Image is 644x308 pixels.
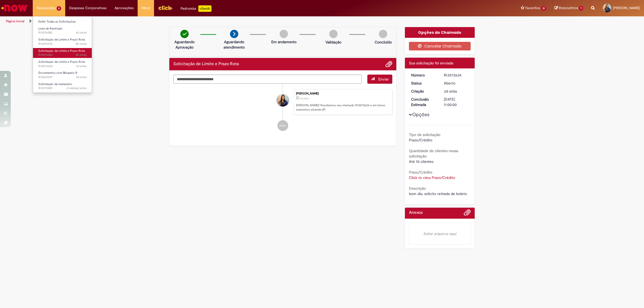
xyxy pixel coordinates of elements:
[407,72,440,78] dt: Número
[173,62,239,67] h2: Solicitação de Limite e Prazo Rota Histórico de tíquete
[4,16,425,26] ul: Trilhas de página
[76,42,87,46] span: 8h atrás
[378,77,389,82] span: Enviar
[221,39,247,50] p: Aguardando atendimento
[173,75,362,84] textarea: Digite sua mensagem aqui...
[464,209,471,219] button: Adicionar anexos
[6,19,24,23] a: Página inicial
[158,4,173,12] img: click_logo_yellow_360x200.png
[76,53,87,57] time: 29/09/2025 09:29:27
[33,70,92,80] a: Aberto R13569397 : Documentos com Bloqueio R
[115,5,134,11] span: Aprovações
[1,3,28,13] img: ServiceNow
[76,31,87,35] span: 6h atrás
[409,186,426,191] b: Descrição
[76,75,87,79] span: 4d atrás
[409,191,467,196] span: bom dia. solicito retirada de boleto
[173,89,392,115] li: Jamille Teixeira Rocha
[33,26,92,36] a: Aberto R13576085 : Lista de Restrição
[76,31,87,35] time: 29/09/2025 11:17:00
[613,6,640,10] span: [PERSON_NAME]
[409,223,471,245] em: Soltar arquivos aqui
[271,39,297,45] p: Em andamento
[198,5,211,12] p: +GenAi
[38,71,77,75] span: Documentos com Bloqueio R
[329,30,338,38] img: img-circle-grey.png
[38,53,87,57] span: R13575323
[33,19,92,25] a: Exibir Todas as Solicitações
[409,148,458,159] b: Quantidade de clientes nessa solicitação
[38,38,85,42] span: Solicitação de Limite e Prazo Rota
[38,42,87,46] span: R13575372
[444,97,469,107] div: [DATE] 11:00:00
[444,89,457,94] span: 3d atrás
[300,97,309,100] time: 27/09/2025 08:03:55
[33,48,92,58] a: Aberto R13575323 : Solicitação de Limite e Prazo Rota
[33,16,92,93] ul: Requisições
[554,6,583,11] a: Rascunhos
[409,138,432,142] span: Prazo/Crédito
[300,97,309,100] span: 3d atrás
[38,86,87,90] span: R13372589
[444,89,469,94] div: 27/09/2025 08:03:55
[405,27,475,38] div: Opções do Chamado
[579,6,583,11] span: 1
[171,39,197,50] p: Aguardando Aprovação
[76,75,87,79] time: 26/09/2025 09:36:52
[38,27,63,31] span: Lista de Restrição
[33,37,92,47] a: Aberto R13575372 : Solicitação de Limite e Prazo Rota
[375,39,392,45] p: Concluído
[379,30,387,38] img: img-circle-grey.png
[409,210,423,215] h2: Anexos
[409,170,432,175] b: Prazo/Crédito
[142,5,150,11] span: More
[407,97,440,107] dt: Conclusão Estimada
[525,5,540,11] span: Favoritos
[296,103,389,112] p: [PERSON_NAME]! Recebemos seu chamado R13572624 e em breve estaremos atuando.
[76,42,87,46] time: 29/09/2025 09:35:38
[407,80,440,86] dt: Status
[67,86,87,90] span: 2 mês(es) atrás
[38,64,87,68] span: R13572624
[38,75,87,79] span: R13569397
[407,89,440,94] dt: Criação
[444,72,469,78] div: R13572624
[37,5,56,11] span: Requisições
[385,61,392,68] button: Adicionar anexos
[559,5,578,10] span: Rascunhos
[76,64,87,68] span: 3d atrás
[541,6,547,11] span: 31
[409,132,440,137] b: Tipo de solicitação
[173,84,392,136] ul: Histórico de tíquete
[444,80,469,86] div: Aberto
[76,64,87,68] time: 27/09/2025 08:03:59
[409,42,471,50] button: Cancelar Chamado
[444,89,457,94] time: 27/09/2025 08:03:55
[409,175,455,180] a: Click to view Prazo/Crédito
[409,159,433,164] span: Até 10 clientes
[33,59,92,69] a: Aberto R13572624 : Solicitação de Limite e Prazo Rota
[69,5,107,11] span: Despesas Corporativas
[57,6,61,11] span: 6
[76,53,87,57] span: 8h atrás
[325,39,341,45] p: Validação
[38,60,85,64] span: Solicitação de Limite e Prazo Rota
[230,30,238,38] img: arrow-next.png
[38,82,72,86] span: Solicitação de numerário
[367,75,392,84] button: Enviar
[38,31,87,35] span: R13576085
[38,49,85,53] span: Solicitação de Limite e Prazo Rota
[280,30,288,38] img: img-circle-grey.png
[296,92,389,95] div: [PERSON_NAME]
[409,61,453,65] span: Sua solicitação foi enviada
[180,30,189,38] img: check-circle-green.png
[181,5,211,12] div: Padroniza
[277,94,289,107] div: Jamille Teixeira Rocha
[33,81,92,91] a: Aberto R13372589 : Solicitação de numerário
